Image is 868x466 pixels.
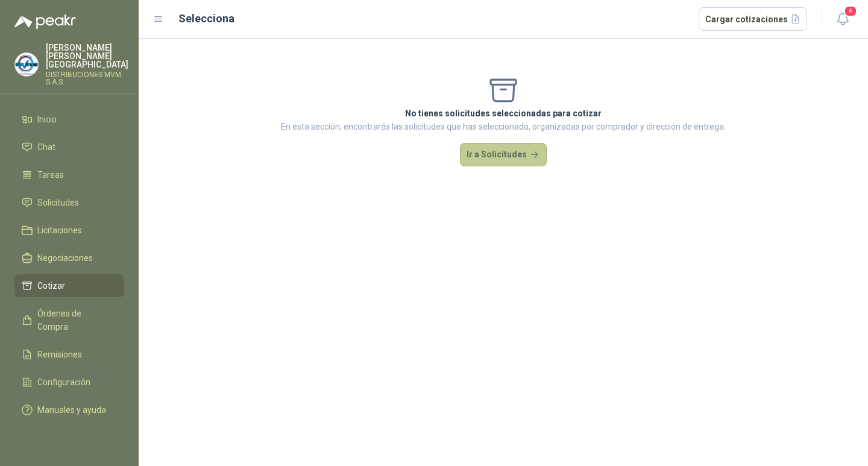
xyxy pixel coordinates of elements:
[37,196,79,209] span: Solicitudes
[37,140,55,154] span: Chat
[14,108,124,131] a: Inicio
[281,120,726,133] p: En esta sección, encontrarás las solicitudes que has seleccionado, organizadas por comprador y di...
[46,71,128,86] p: DISTRIBUCIONES MVM S.A.S.
[14,398,124,421] a: Manuales y ayuda
[14,274,124,297] a: Cotizar
[14,14,76,29] img: Logo peakr
[281,107,726,120] p: No tienes solicitudes seleccionadas para cotizar
[14,302,124,338] a: Órdenes de Compra
[14,219,124,242] a: Licitaciones
[14,191,124,214] a: Solicitudes
[844,5,857,17] span: 6
[14,343,124,366] a: Remisiones
[14,163,124,186] a: Tareas
[46,43,128,69] p: [PERSON_NAME] [PERSON_NAME] [GEOGRAPHIC_DATA]
[37,168,64,181] span: Tareas
[37,251,93,265] span: Negociaciones
[37,279,65,292] span: Cotizar
[37,348,82,361] span: Remisiones
[460,143,547,167] button: Ir a Solicitudes
[14,371,124,394] a: Configuración
[37,403,106,417] span: Manuales y ayuda
[37,113,57,126] span: Inicio
[37,376,90,389] span: Configuración
[14,136,124,159] a: Chat
[37,307,113,333] span: Órdenes de Compra
[832,8,854,30] button: 6
[699,7,808,31] button: Cargar cotizaciones
[14,247,124,269] a: Negociaciones
[37,224,82,237] span: Licitaciones
[178,10,234,27] h2: Selecciona
[15,53,38,76] img: Company Logo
